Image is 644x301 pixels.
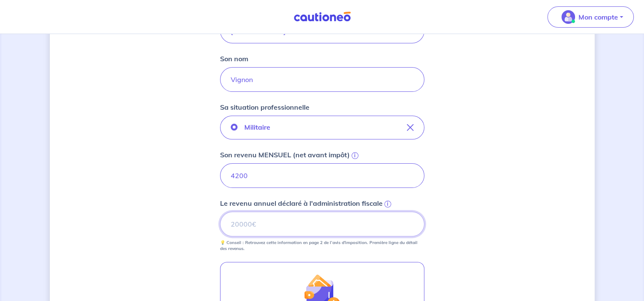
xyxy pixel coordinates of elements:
[220,198,383,208] p: Le revenu annuel déclaré à l'administration fiscale
[384,201,391,207] span: i
[220,212,424,236] input: 20000€
[220,102,309,112] p: Sa situation professionnelle
[244,122,270,132] p: Militaire
[578,12,618,22] p: Mon compte
[220,240,424,252] p: 💡 Conseil : Retrouvez cette information en page 2 de l’avis d'imposition. Première ligne du détai...
[561,10,575,24] img: illu_account_valid_menu.svg
[220,150,350,160] p: Son revenu MENSUEL (net avant impôt)
[220,116,424,139] button: Militaire
[547,6,634,28] button: illu_account_valid_menu.svgMon compte
[220,67,424,92] input: Doe
[352,152,358,159] span: i
[220,54,248,64] p: Son nom
[290,11,354,22] img: Cautioneo
[220,163,424,188] input: Ex : 1 500 € net/mois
